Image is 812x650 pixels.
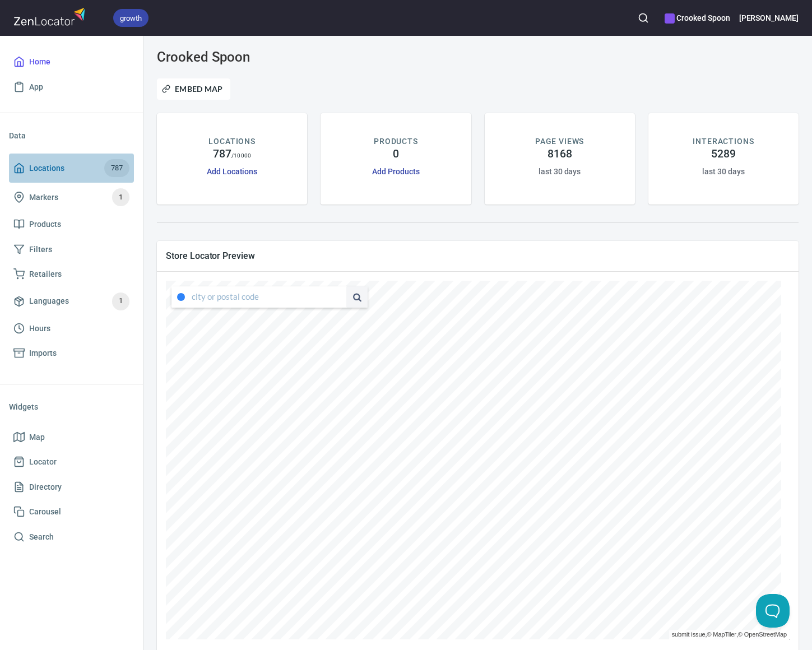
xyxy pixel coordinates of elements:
[29,217,61,231] span: Products
[157,78,230,100] button: Embed Map
[9,499,134,524] a: Carousel
[9,122,134,149] li: Data
[739,12,799,24] h6: [PERSON_NAME]
[665,12,730,24] h6: Crooked Spoon
[539,165,581,178] h6: last 30 days
[9,212,134,237] a: Products
[166,250,790,262] span: Store Locator Preview
[693,136,754,147] p: INTERACTIONS
[29,530,54,544] span: Search
[112,295,129,308] span: 1
[29,480,62,494] span: Directory
[711,147,736,161] h4: 5289
[9,183,134,212] a: Markers1
[29,243,52,257] span: Filters
[669,630,790,639] div: , ,
[29,455,57,469] span: Locator
[9,524,134,550] a: Search
[372,167,419,176] a: Add Products
[208,136,255,147] p: LOCATIONS
[29,322,50,336] span: Hours
[9,316,134,341] a: Hours
[192,286,346,308] input: city or postal code
[9,262,134,287] a: Retailers
[104,162,129,175] span: 787
[29,346,57,360] span: Imports
[9,341,134,366] a: Imports
[112,191,129,204] span: 1
[207,167,257,176] a: Add Locations
[789,639,790,639] a: ZenLocator
[665,13,675,24] button: color-8252EC
[9,425,134,450] a: Map
[29,294,69,308] span: Languages
[166,281,781,639] canvas: Map
[29,80,43,94] span: App
[29,55,50,69] span: Home
[157,49,362,65] h3: Crooked Spoon
[29,191,58,205] span: Markers
[29,161,64,175] span: Locations
[9,287,134,316] a: Languages1
[738,629,787,640] a: © OpenStreetMap
[535,136,584,147] p: PAGE VIEWS
[374,136,418,147] p: PRODUCTS
[9,49,134,75] a: Home
[213,147,231,161] h4: 787
[13,4,89,29] img: zenlocator
[702,165,744,178] h6: last 30 days
[665,6,730,30] div: Manage your apps
[113,9,149,27] div: growth
[9,393,134,420] li: Widgets
[9,154,134,183] a: Locations787
[231,151,251,160] p: / 10000
[29,430,45,444] span: Map
[707,629,736,640] a: © MapTiler
[393,147,399,161] h4: 0
[29,505,61,519] span: Carousel
[164,82,223,96] span: Embed Map
[9,75,134,100] a: App
[547,147,572,161] h4: 8168
[631,6,656,30] button: Search
[29,267,62,281] span: Retailers
[739,6,799,30] button: [PERSON_NAME]
[756,594,790,628] iframe: Help Scout Beacon - Open
[9,237,134,262] a: Filters
[9,475,134,500] a: Directory
[113,12,149,24] span: growth
[672,629,706,640] a: submit issue
[9,449,134,475] a: Locator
